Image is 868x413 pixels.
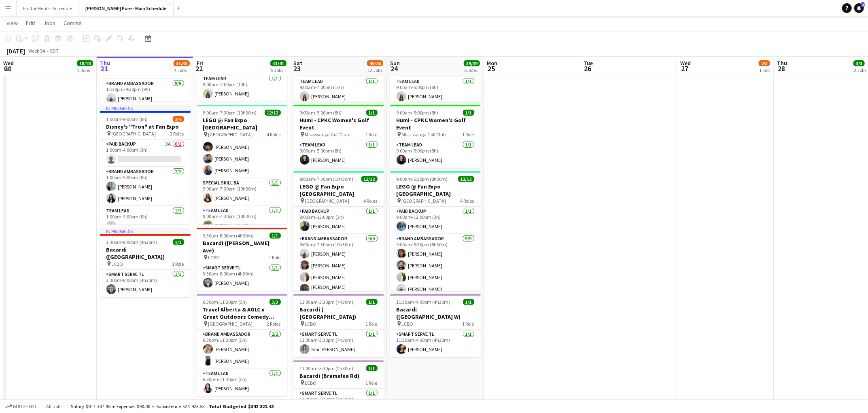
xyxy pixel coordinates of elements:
span: Jobs [43,19,55,27]
span: 11:00am-3:30pm (4h30m) [300,299,354,305]
h3: Humi - CPKC Women's Golf Event [390,116,481,131]
span: 22 [195,64,203,73]
app-job-card: In progress1:00pm-9:00pm (8h)3/4Disney's "Tron" at Fan Expo [GEOGRAPHIC_DATA]3 RolesPaid Backup3A... [100,105,191,225]
a: Jobs [40,18,59,28]
span: 3/3 [270,299,281,305]
span: 1/1 [463,299,474,305]
div: 2 Jobs [854,67,866,73]
span: 4 Roles [267,131,281,138]
span: 1 Role [463,321,474,327]
span: 11:30am-4:00pm (4h30m) [397,299,450,305]
app-card-role: Smart Serve TL1/111:30am-4:00pm (4h30m)[PERSON_NAME] [390,330,481,357]
span: 1 Role [269,254,281,261]
span: 9:00am-7:30pm (10h30m) [300,176,354,182]
span: LCBO [305,380,317,386]
div: 2 Jobs [77,67,93,73]
div: 4 Jobs [174,67,189,73]
button: Factor Meals - Schedule [17,0,79,16]
app-card-role: Team Lead1/19:00am-7:00pm (10h)[PERSON_NAME] [293,77,384,104]
a: View [3,18,21,28]
span: 4 Roles [364,198,378,204]
app-job-card: 3:30pm-8:00pm (4h30m)1/1Bacardi ([PERSON_NAME] Ave) LCBO1 RoleSmart Serve TL1/13:30pm-8:00pm (4h3... [197,228,287,291]
span: 1 [861,2,865,7]
span: 1/1 [173,239,184,245]
app-card-role: Team Lead1/11:00pm-9:00pm (8h)[PERSON_NAME] [100,206,191,234]
span: Mississauga Golf Club [305,131,349,138]
app-job-card: 9:00am-7:30pm (10h30m)12/12LEGO @ Fan Expo [GEOGRAPHIC_DATA] [GEOGRAPHIC_DATA]4 RolesPaid Backup1... [293,171,384,291]
span: Thu [100,59,110,67]
span: 41/41 [270,60,287,66]
app-card-role: Special Skill BA1/19:00am-7:30pm (10h30m)[PERSON_NAME] [197,178,287,206]
h3: Disney's "Tron" at Fan Expo [100,123,191,130]
h3: LEGO @ Fan Expo [GEOGRAPHIC_DATA] [197,116,287,131]
div: EDT [50,48,59,54]
app-job-card: 9:00am-5:00pm (8h)1/1Humi - CPKC Women's Golf Event Mississauga Golf Club1 RoleTeam Lead1/19:00am... [293,105,384,168]
app-card-role: Team Lead1/19:00am-7:30pm (10h30m)[PERSON_NAME] [197,206,287,233]
span: Total Budgeted $842 321.48 [209,403,274,409]
span: 26 [582,64,593,73]
div: 5 Jobs [464,67,480,73]
span: 1 Role [366,321,378,327]
app-job-card: 9:00am-7:30pm (10h30m)12/12LEGO @ Fan Expo [GEOGRAPHIC_DATA] [GEOGRAPHIC_DATA]4 Roles[PERSON_NAME... [197,105,287,225]
span: 12/12 [265,110,281,116]
span: 18/18 [77,60,93,66]
app-card-role: Team Lead1/19:00am-7:00pm (10h)[PERSON_NAME] [197,74,287,102]
span: 1/1 [270,233,281,239]
h3: Bacardi ([GEOGRAPHIC_DATA]) [100,246,191,261]
app-job-card: 11:30am-4:00pm (4h30m)1/1Bacardi ([GEOGRAPHIC_DATA] W) LCBO1 RoleSmart Serve TL1/111:30am-4:00pm ... [390,294,481,357]
span: 21 [99,64,110,73]
span: [GEOGRAPHIC_DATA] [402,198,446,204]
span: 1 Role [463,131,474,138]
app-card-role: Brand Ambassador9/99:00am-7:30pm (10h30m)[PERSON_NAME][PERSON_NAME][PERSON_NAME][PERSON_NAME] [PE... [293,234,384,358]
app-card-role: Team Lead1/19:00am-5:00pm (8h)[PERSON_NAME] [390,77,481,104]
span: [GEOGRAPHIC_DATA] [208,131,253,138]
span: 9:00am-5:00pm (8h) [300,110,342,116]
span: 12/12 [458,176,474,182]
span: Mon [487,59,497,67]
span: 45/46 [367,60,383,66]
span: [GEOGRAPHIC_DATA] [208,321,253,327]
app-card-role: Smart Serve TL1/13:30pm-8:00pm (4h30m)[PERSON_NAME] [100,270,191,297]
div: In progress [100,228,191,234]
div: 1 Job [759,67,770,73]
a: 1 [854,3,864,13]
h3: LEGO @ Fan Expo [GEOGRAPHIC_DATA] [293,183,384,197]
span: Sat [293,59,302,67]
button: Budgeted [4,402,38,411]
span: Tue [584,59,593,67]
app-card-role: Team Lead1/16:30pm-11:30pm (5h)[PERSON_NAME] [197,369,287,396]
app-card-role: Brand Ambassador9/912:30pm-9:30pm (9h)[PERSON_NAME] [100,79,191,203]
span: 1 Role [172,261,184,267]
app-job-card: In progress3:30pm-8:00pm (4h30m)1/1Bacardi ([GEOGRAPHIC_DATA]) LCBO1 RoleSmart Serve TL1/13:30pm-... [100,228,191,297]
h3: Bacardi (Bramalea Rd) [293,372,384,379]
span: [GEOGRAPHIC_DATA] [112,131,156,137]
span: 3 Roles [170,131,184,137]
span: LCBO [305,321,317,327]
span: 12/12 [361,176,378,182]
div: Salary $817 307.95 + Expenses $90.00 + Subsistence $24 923.53 = [71,403,274,409]
span: Sun [390,59,400,67]
span: View [6,19,18,27]
span: 1 Role [366,380,378,386]
span: 35/38 [174,60,190,66]
span: LCBO [402,321,414,327]
span: Wed [680,59,691,67]
span: 23 [292,64,302,73]
span: [GEOGRAPHIC_DATA] [305,198,350,204]
app-card-role: Smart Serve TL1/111:00am-3:30pm (4h30m)Star [PERSON_NAME] [293,330,384,357]
h3: Travel Alberta & AGLC x Great Outdoors Comedy Festival [GEOGRAPHIC_DATA] [197,306,287,320]
span: 3:30pm-8:00pm (4h30m) [106,239,157,245]
app-card-role: Smart Serve TL1/13:30pm-8:00pm (4h30m)[PERSON_NAME] [197,263,287,291]
span: 4 Roles [461,198,474,204]
app-job-card: 9:00am-5:30pm (8h30m)12/12LEGO @ Fan Expo [GEOGRAPHIC_DATA] [GEOGRAPHIC_DATA]4 RolesPaid Backup1/... [390,171,481,291]
span: 9:00am-5:30pm (8h30m) [397,176,448,182]
span: All jobs [45,403,64,409]
app-card-role: Paid Backup1/19:00am-12:00pm (3h)[PERSON_NAME] [293,207,384,234]
span: Edit [26,19,35,27]
app-job-card: 9:00am-5:00pm (8h)1/1Humi - CPKC Women's Golf Event Mississauga Golf Club1 RoleTeam Lead1/19:00am... [390,105,481,168]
